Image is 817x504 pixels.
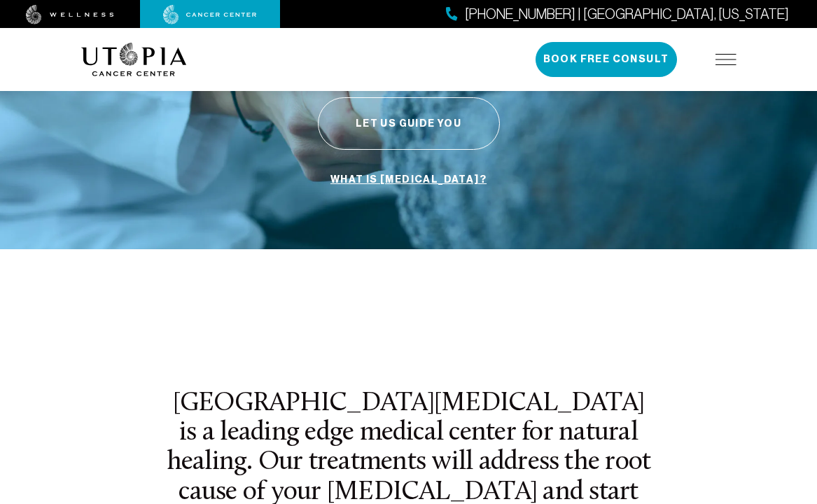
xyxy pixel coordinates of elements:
[327,167,490,193] a: What is [MEDICAL_DATA]?
[465,4,789,24] span: [PHONE_NUMBER] | [GEOGRAPHIC_DATA], [US_STATE]
[446,4,789,24] a: [PHONE_NUMBER] | [GEOGRAPHIC_DATA], [US_STATE]
[163,5,257,24] img: cancer center
[81,43,187,76] img: logo
[715,54,736,65] img: icon-hamburger
[318,97,500,150] button: Let Us Guide You
[536,42,677,77] button: Book Free Consult
[26,5,114,24] img: wellness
